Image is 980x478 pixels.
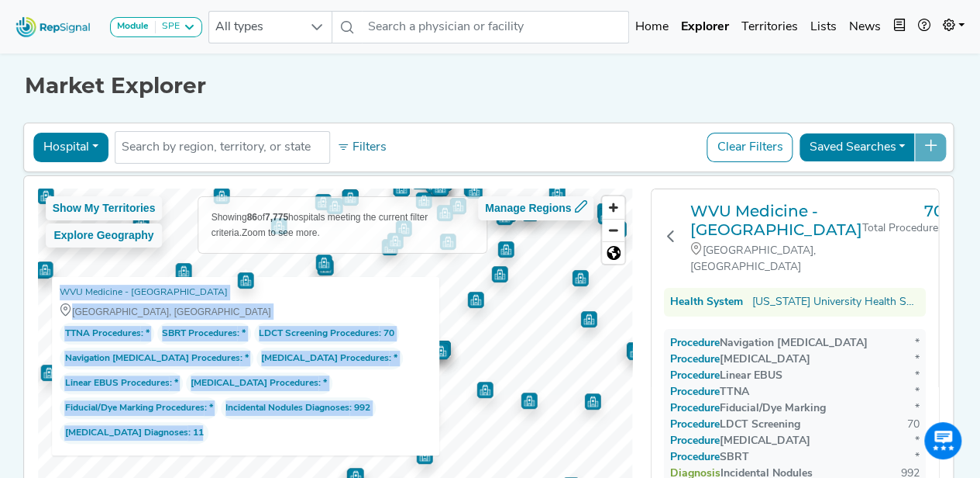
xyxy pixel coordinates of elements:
div: 70 [907,417,920,433]
span: Fiducial/Dye Marking Procedures [64,400,204,416]
div: Map marker [548,185,565,201]
div: Map marker [435,175,452,191]
h1: Market Explorer [25,73,956,99]
div: Map marker [175,263,191,279]
div: Map marker [37,188,53,204]
div: [MEDICAL_DATA] [670,433,810,449]
span: Procedure [686,419,720,431]
div: Map marker [34,262,50,279]
div: Map marker [434,175,450,192]
div: Fiducial/Dye Marking [670,400,826,417]
span: [MEDICAL_DATA] Procedures [191,376,318,391]
a: Explorer [675,12,735,43]
div: Map marker [521,393,537,409]
span: : 992 [220,397,375,419]
button: Show My Territories [46,196,163,220]
div: [MEDICAL_DATA] [670,352,810,368]
div: SPE [156,21,180,33]
span: TTNA Procedures [64,326,140,341]
a: [US_STATE] University Health System [752,294,920,310]
div: Map marker [315,255,332,271]
div: Map marker [626,342,642,358]
a: WVU Medicine - [GEOGRAPHIC_DATA] [60,285,228,300]
span: : 11 [60,422,208,444]
span: Procedure [686,370,720,382]
div: Map marker [411,173,428,189]
span: Zoom to see more. [242,227,320,238]
div: Map marker [40,365,57,381]
span: [MEDICAL_DATA] Procedures [261,351,389,366]
div: Map marker [434,341,450,357]
div: Map marker [466,182,482,199]
button: Zoom in [602,196,624,219]
div: Map marker [584,393,600,410]
span: Showing of hospitals meeting the current filter criteria. [211,212,428,238]
button: Saved Searches [799,133,915,162]
span: Procedure [686,435,720,447]
div: Map marker [497,241,514,258]
span: Navigation [MEDICAL_DATA] Procedures [64,351,239,366]
div: Map marker [572,270,588,286]
button: Explore Geography [46,223,163,248]
span: Procedure [686,354,720,365]
button: ModuleSPE [110,17,202,37]
span: Incidental Nodules Diagnoses [225,400,349,416]
div: Map marker [36,262,53,278]
span: Procedure [686,452,720,463]
div: Map marker [491,266,507,282]
span: Procedure [686,386,720,398]
b: 86 [247,212,257,223]
div: Total Procedures [862,220,944,237]
span: SBRT Procedures [162,326,237,341]
div: Map marker [317,259,333,275]
div: Navigation [MEDICAL_DATA] [670,335,868,352]
button: Zoom out [602,219,624,241]
div: Map marker [580,311,597,327]
span: LDCT Screening Procedures [259,326,379,341]
div: Map marker [496,209,512,225]
input: Search by region, territory, or state [122,138,323,157]
div: Map marker [476,382,493,398]
div: Linear EBUS [670,368,782,384]
a: Territories [735,12,804,43]
div: Map marker [415,192,432,209]
button: Intel Book [887,12,912,43]
span: [MEDICAL_DATA] Diagnoses [64,425,187,441]
div: Map marker [381,239,397,255]
span: Reset zoom [602,242,624,264]
div: Map marker [315,194,331,210]
span: Linear EBUS Procedures [64,376,169,391]
div: Map marker [237,272,253,289]
span: Procedure [686,403,720,414]
strong: Module [117,22,149,31]
div: Map marker [627,344,643,360]
div: SBRT [670,449,749,466]
div: [GEOGRAPHIC_DATA], [GEOGRAPHIC_DATA] [690,242,862,275]
div: Map marker [416,448,432,464]
div: LDCT Screening [670,417,800,433]
div: Map marker [393,180,409,196]
div: Map marker [463,180,480,196]
button: Manage Regions [478,196,593,220]
div: Map marker [342,189,358,206]
span: Procedure [686,338,720,349]
span: Zoom out [602,220,624,241]
div: Map marker [432,179,448,196]
div: TTNA [670,384,749,400]
div: Health System [670,294,743,310]
span: All types [209,12,302,43]
input: Search a physician or facility [362,11,629,43]
div: Map marker [467,292,483,308]
button: Clear Filters [707,133,793,162]
h3: 70 [862,202,944,220]
button: Hospital [33,133,108,162]
div: Map marker [610,221,626,237]
div: Map marker [432,343,449,359]
div: Map marker [597,208,614,224]
a: WVU Medicine - [GEOGRAPHIC_DATA] [690,202,862,239]
a: Home [629,12,675,43]
button: Reset bearing to north [602,241,624,264]
b: 7,775 [265,212,288,223]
